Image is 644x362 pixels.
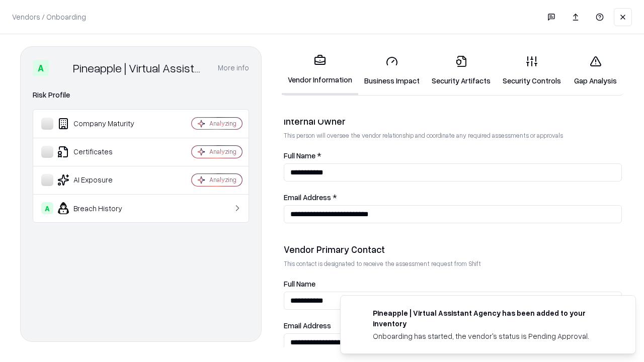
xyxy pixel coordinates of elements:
img: trypineapple.com [353,308,365,320]
label: Email Address [284,322,622,329]
div: Pineapple | Virtual Assistant Agency [73,60,206,76]
p: This contact is designated to receive the assessment request from Shift [284,259,622,268]
a: Business Impact [358,47,426,94]
img: Pineapple | Virtual Assistant Agency [53,60,69,76]
button: More info [218,59,249,77]
label: Full Name [284,280,622,288]
div: Pineapple | Virtual Assistant Agency has been added to your inventory [373,308,611,329]
p: This person will oversee the vendor relationship and coordinate any required assessments or appro... [284,131,622,140]
div: Risk Profile [33,89,249,101]
div: Analyzing [209,147,236,156]
a: Vendor Information [282,46,358,95]
div: A [41,202,53,214]
a: Security Controls [497,47,567,94]
div: Analyzing [209,175,236,184]
div: Certificates [41,146,162,158]
div: AI Exposure [41,174,162,186]
div: Onboarding has started, the vendor's status is Pending Approval. [373,331,611,341]
a: Security Artifacts [426,47,497,94]
div: Internal Owner [284,115,622,127]
div: Breach History [41,202,162,214]
label: Email Address * [284,194,622,201]
div: Company Maturity [41,118,162,130]
p: Vendors / Onboarding [12,12,86,22]
div: Vendor Primary Contact [284,243,622,255]
a: Gap Analysis [567,47,624,94]
label: Full Name * [284,152,622,159]
div: Analyzing [209,119,236,128]
div: A [33,60,49,76]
